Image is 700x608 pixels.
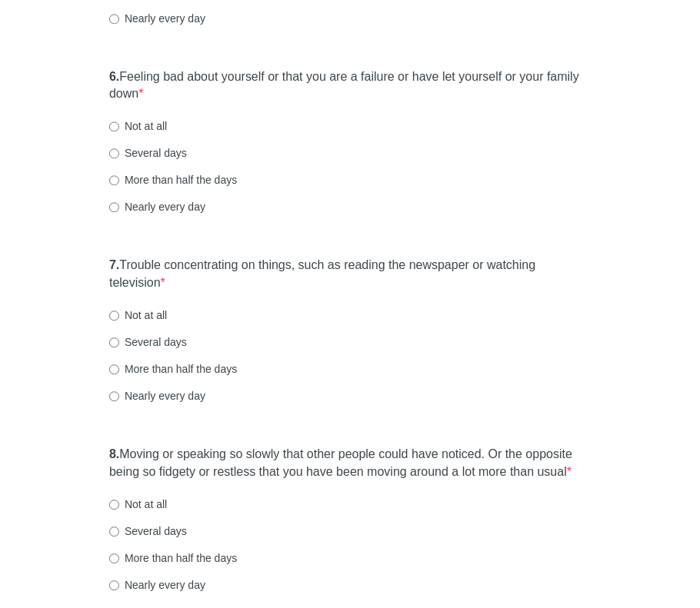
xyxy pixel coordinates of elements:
input: Nearly every day [109,14,119,24]
label: Moving or speaking so slowly that other people could have noticed. Or the opposite being so fidge... [109,446,591,481]
input: Nearly every day [109,391,119,401]
input: More than half the days [109,364,119,374]
input: Several days [109,148,119,158]
label: Nearly every day [109,388,205,404]
label: Several days [109,523,187,539]
label: Feeling bad about yourself or that you are a failure or have let yourself or your family down [109,68,591,104]
label: Several days [109,334,187,350]
label: Several days [109,145,187,161]
label: More than half the days [109,361,237,377]
input: Not at all [109,121,119,131]
input: Several days [109,337,119,347]
input: More than half the days [109,553,119,563]
input: Several days [109,527,119,537]
input: Not at all [109,500,119,510]
label: Nearly every day [109,11,205,26]
input: Nearly every day [109,580,119,590]
label: More than half the days [109,172,237,188]
strong: 7. [109,258,119,271]
label: Nearly every day [109,199,205,214]
strong: 8. [109,447,119,460]
label: More than half the days [109,550,237,566]
label: Nearly every day [109,577,205,593]
label: Trouble concentrating on things, such as reading the newspaper or watching television [109,257,591,292]
strong: 6. [109,70,119,83]
label: Not at all [109,497,167,512]
label: Not at all [109,118,167,134]
input: More than half the days [109,175,119,185]
input: Not at all [109,311,119,321]
input: Nearly every day [109,202,119,212]
label: Not at all [109,307,167,323]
